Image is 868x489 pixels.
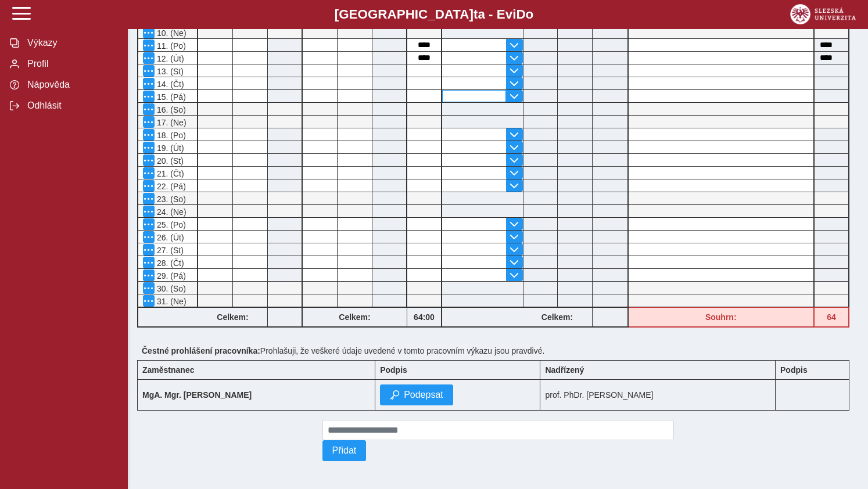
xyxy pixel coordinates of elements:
[155,131,186,140] span: 18. (Po)
[143,180,155,192] button: Menu
[780,365,808,375] b: Podpis
[474,7,478,21] span: t
[24,100,118,111] span: Odhlásit
[143,116,155,128] button: Menu
[143,78,155,89] button: Menu
[143,193,155,204] button: Menu
[143,295,155,307] button: Menu
[155,67,184,76] span: 13. (St)
[155,195,186,204] span: 23. (So)
[143,231,155,243] button: Menu
[155,207,186,217] span: 24. (Ne)
[24,80,118,90] span: Nápověda
[407,312,441,322] b: 64:00
[303,312,407,322] b: Celkem:
[523,312,592,322] b: Celkem:
[137,341,859,360] div: Prohlašuji, že veškeré údaje uvedené v tomto pracovním výkazu jsou pravdivé.
[705,312,737,322] b: Souhrn:
[516,7,525,21] span: D
[155,284,186,293] span: 30. (So)
[155,169,184,178] span: 21. (Čt)
[526,7,534,21] span: o
[155,220,186,229] span: 25. (Po)
[143,257,155,268] button: Menu
[155,271,186,281] span: 29. (Pá)
[380,365,407,375] b: Podpis
[143,142,155,153] button: Menu
[404,390,443,400] span: Podepsat
[143,129,155,141] button: Menu
[155,54,184,63] span: 12. (Út)
[155,41,186,51] span: 11. (Po)
[142,365,194,375] b: Zaměstnanec
[142,390,252,400] b: MgA. Mgr. [PERSON_NAME]
[24,38,118,48] span: Výkazy
[24,59,118,69] span: Profil
[143,167,155,179] button: Menu
[155,143,184,153] span: 19. (Út)
[155,156,184,166] span: 20. (St)
[790,4,856,24] img: logo_web_su.png
[155,246,184,255] span: 27. (St)
[142,346,260,355] b: Čestné prohlášení pracovníka:
[155,92,186,102] span: 15. (Pá)
[155,28,186,38] span: 10. (Ne)
[322,440,367,461] button: Přidat
[143,39,155,51] button: Menu
[35,7,833,22] b: [GEOGRAPHIC_DATA] a - Evi
[629,307,815,328] div: Fond pracovní doby (168 h) a součet hodin (64 h) se neshodují!
[815,307,849,328] div: Fond pracovní doby (168 h) a součet hodin (64 h) se neshodují!
[155,80,184,89] span: 14. (Čt)
[155,258,184,268] span: 28. (Čt)
[143,282,155,294] button: Menu
[545,365,584,375] b: Nadřízený
[143,154,155,166] button: Menu
[198,312,267,322] b: Celkem:
[143,244,155,256] button: Menu
[155,182,186,191] span: 22. (Pá)
[143,52,155,64] button: Menu
[143,206,155,217] button: Menu
[143,65,155,77] button: Menu
[143,91,155,102] button: Menu
[143,27,155,38] button: Menu
[155,118,186,127] span: 17. (Ne)
[155,297,186,306] span: 31. (Ne)
[143,218,155,230] button: Menu
[143,269,155,281] button: Menu
[540,380,776,411] td: prof. PhDr. [PERSON_NAME]
[155,105,186,114] span: 16. (So)
[332,445,357,456] span: Přidat
[143,103,155,115] button: Menu
[815,312,848,322] b: 64
[380,384,453,405] button: Podepsat
[155,233,184,242] span: 26. (Út)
